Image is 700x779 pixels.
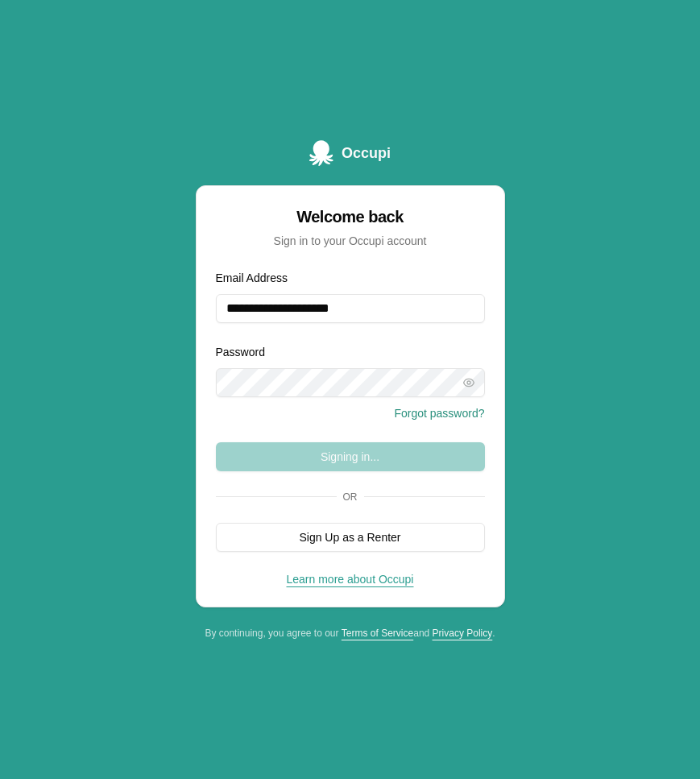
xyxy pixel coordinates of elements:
[216,523,485,552] button: Sign Up as a Renter
[216,233,485,249] div: Sign in to your Occupi account
[433,628,493,639] a: Privacy Policy
[342,142,391,164] span: Occupi
[216,271,288,284] label: Email Address
[196,627,505,640] div: By continuing, you agree to our and .
[216,205,485,228] div: Welcome back
[342,628,413,639] a: Terms of Service
[337,491,364,503] span: Or
[287,573,414,586] a: Learn more about Occupi
[394,405,484,421] button: Forgot password?
[309,140,391,166] a: Occupi
[216,346,265,358] label: Password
